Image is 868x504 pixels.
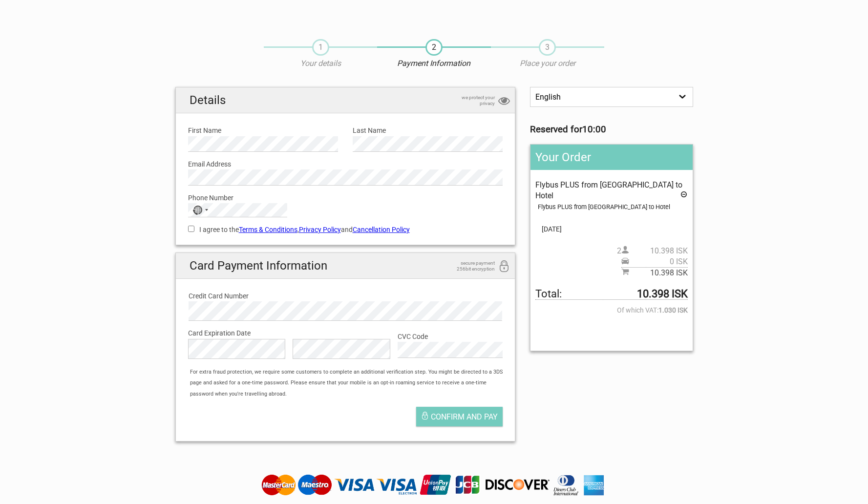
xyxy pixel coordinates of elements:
h2: Card Payment Information [176,253,515,279]
span: 0 ISK [629,256,688,267]
a: Privacy Policy [299,226,341,233]
i: 256bit encryption [498,260,510,273]
span: Total to be paid [535,289,687,300]
a: Cancellation Policy [353,226,410,233]
span: we protect your privacy [446,95,495,106]
label: Last Name [353,125,503,136]
img: Tourdesk accepts [259,474,609,496]
span: 2 person(s) [617,246,688,256]
label: CVC Code [398,331,503,342]
p: Your details [264,58,377,69]
a: Terms & Conditions [239,226,297,233]
label: First Name [188,125,338,136]
span: [DATE] [535,224,687,234]
h2: Details [176,87,515,113]
span: 3 [539,39,556,56]
label: Email Address [188,159,503,169]
label: Credit Card Number [189,291,503,301]
button: Confirm and pay [416,407,503,426]
span: Confirm and pay [431,412,498,421]
p: Payment Information [377,58,490,69]
span: 10.398 ISK [629,246,688,256]
strong: 10:00 [582,124,606,135]
span: Subtotal [621,267,688,278]
div: For extra fraud protection, we require some customers to complete an additional verification step... [185,367,515,399]
span: 2 [425,39,443,56]
h2: Your Order [530,145,692,170]
i: privacy protection [498,95,510,108]
span: Flybus PLUS from [GEOGRAPHIC_DATA] to Hotel [535,180,682,200]
h3: Reserved for [530,124,693,135]
span: Pickup price [621,256,688,267]
button: Selected country [189,204,213,216]
span: 10.398 ISK [629,268,688,278]
span: 1 [312,39,329,56]
span: secure payment 256bit encryption [446,260,495,272]
span: Of which VAT: [535,305,687,315]
strong: 10.398 ISK [637,289,688,299]
p: Place your order [491,58,604,69]
label: I agree to the , and [188,224,503,235]
label: Card Expiration Date [188,328,503,338]
label: Phone Number [188,192,503,203]
div: Flybus PLUS from [GEOGRAPHIC_DATA] to Hotel [538,202,687,212]
strong: 1.030 ISK [658,305,688,315]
